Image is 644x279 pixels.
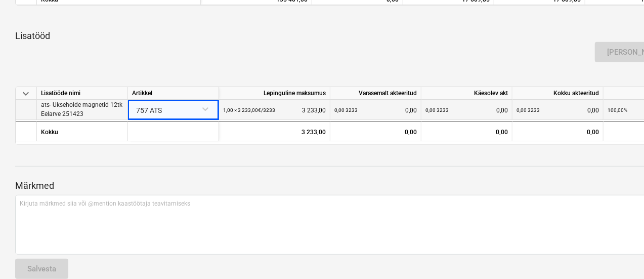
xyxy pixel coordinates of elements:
[421,87,512,100] div: Käesolev akt
[223,107,275,113] small: 1,00 × 3 233,00€ / 3233
[20,88,32,100] span: keyboard_arrow_down
[334,100,417,121] div: 0,00
[517,100,599,121] div: 0,00
[512,87,604,100] div: Kokku akteeritud
[512,121,604,141] div: 0,00
[219,121,330,141] div: 3 233,00
[37,121,128,141] div: Kokku
[330,87,421,100] div: Varasemalt akteeritud
[593,230,644,279] iframe: Chat Widget
[425,107,449,113] small: 0,00 3233
[425,122,508,142] div: 0,00
[517,107,540,113] small: 0,00 3233
[223,100,326,121] div: 3 233,00
[37,87,128,100] div: Lisatööde nimi
[219,87,330,100] div: Lepinguline maksumus
[608,107,627,113] small: 100,00%
[330,121,421,141] div: 0,00
[334,107,358,113] small: 0,00 3233
[128,87,219,100] div: Artikkel
[425,100,508,121] div: 0,00
[41,101,123,118] p: ats- Uksehoide magnetid 12tk Eelarve 251423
